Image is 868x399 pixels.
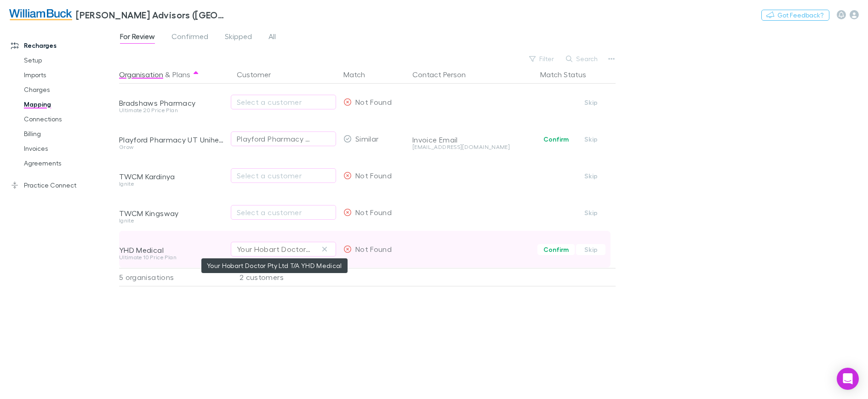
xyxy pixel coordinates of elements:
a: Mapping [15,97,124,112]
div: Invoice Email [412,135,533,144]
div: Select a customer [237,97,330,108]
div: Select a customer [237,207,330,218]
div: TWCM Kingsway [119,209,226,218]
div: Ultimate 20 Price Plan [119,108,226,113]
div: Bradshaws Pharmacy [119,98,226,108]
span: Confirmed [171,32,208,44]
div: [EMAIL_ADDRESS][DOMAIN_NAME] [412,144,533,150]
span: For Review [120,32,155,44]
div: 2 customers [229,268,340,286]
button: Got Feedback? [761,10,829,21]
button: Plans [172,65,190,84]
a: Billing [15,126,124,141]
button: Confirm [537,134,575,145]
div: Playford Pharmacy Unit Trust [237,133,312,144]
span: Skipped [225,32,252,44]
button: Select a customer [231,205,336,220]
button: Select a customer [231,168,336,183]
button: Skip [576,97,605,108]
button: Organisation [119,65,163,84]
button: Skip [576,134,605,145]
button: Customer [237,65,282,84]
a: Charges [15,82,124,97]
button: Search [561,53,603,64]
img: William Buck Advisors (WA) Pty Ltd's Logo [9,9,72,20]
div: TWCM Kardinya [119,172,226,181]
button: Skip [576,244,605,255]
div: Select a customer [237,170,330,181]
span: Not Found [355,171,392,180]
div: & [119,65,226,84]
button: Playford Pharmacy Unit Trust [231,131,336,146]
a: Recharges [2,38,124,53]
button: Skip [576,171,605,182]
button: Contact Person [412,65,477,84]
a: Connections [15,112,124,126]
a: Invoices [15,141,124,156]
a: Agreements [15,156,124,171]
a: Setup [15,53,124,68]
div: Open Intercom Messenger [837,368,859,390]
button: Match [343,65,376,84]
button: Match Status [540,65,597,84]
div: YHD Medical [119,245,226,255]
a: Practice Connect [2,178,124,193]
span: Similar [355,134,379,143]
button: Confirm [537,244,575,255]
button: Filter [525,53,560,64]
span: Not Found [355,245,392,253]
div: Your Hobart Doctor Pty Ltd T/A YHD Medical [237,244,312,255]
span: Not Found [355,97,392,106]
div: 5 organisations [119,268,229,286]
div: Ignite [119,181,226,187]
button: Select a customer [231,95,336,109]
span: Not Found [355,208,392,217]
div: Grow [119,144,226,150]
div: Playford Pharmacy UT Unihealth [119,135,226,144]
h3: [PERSON_NAME] Advisors ([GEOGRAPHIC_DATA]) Pty Ltd [76,9,228,20]
div: Ignite [119,218,226,223]
span: All [268,32,276,44]
a: Imports [15,68,124,82]
a: [PERSON_NAME] Advisors ([GEOGRAPHIC_DATA]) Pty Ltd [4,4,234,26]
div: Ultimate 10 Price Plan [119,255,226,260]
button: Skip [576,207,605,218]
